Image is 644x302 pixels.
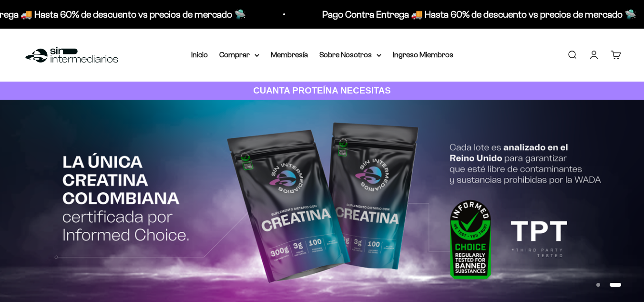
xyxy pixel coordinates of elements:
a: Inicio [191,51,208,59]
strong: CUANTA PROTEÍNA NECESITAS [253,85,391,95]
p: Pago Contra Entrega 🚚 Hasta 60% de descuento vs precios de mercado 🛸 [319,7,633,22]
a: Ingreso Miembros [393,51,453,59]
a: Membresía [271,51,308,59]
summary: Comprar [219,49,259,61]
summary: Sobre Nosotros [319,49,381,61]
